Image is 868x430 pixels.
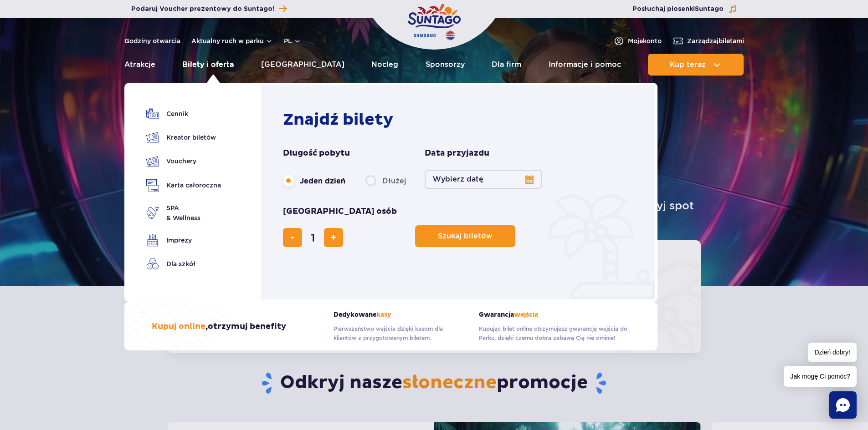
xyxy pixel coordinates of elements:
[146,179,221,192] a: Karta całoroczna
[283,171,345,190] label: Jeden dzień
[283,206,397,217] span: [GEOGRAPHIC_DATA] osób
[146,203,221,223] a: SPA& Wellness
[261,54,344,76] a: [GEOGRAPHIC_DATA]
[146,131,221,144] a: Kreator biletów
[687,36,744,46] span: Zarządzaj biletami
[283,110,393,130] strong: Znajdź bilety
[124,54,155,76] a: Atrakcje
[549,54,621,76] a: Informacje i pomoc
[648,54,744,76] button: Kup teraz
[426,54,465,76] a: Sponsorzy
[146,258,221,270] a: Dla szkół
[152,321,205,332] span: Kupuj online
[283,148,350,159] span: Długość pobytu
[283,148,638,247] form: Planowanie wizyty w Park of Poland
[324,228,343,247] button: dodaj bilet
[371,54,398,76] a: Nocleg
[146,107,221,120] a: Cennik
[283,228,302,247] button: usuń bilet
[673,35,744,46] a: Zarządzajbiletami
[376,311,391,319] span: kasy
[415,225,515,247] button: Szukaj biletów
[146,155,221,168] a: Vouchery
[124,36,180,46] a: Godziny otwarcia
[829,391,857,419] div: Chat
[479,311,630,319] strong: Gwarancja
[166,203,200,223] span: SPA & Wellness
[334,311,465,319] strong: Dedykowane
[808,343,857,362] span: Dzień dobry!
[334,324,465,343] p: Pierwszeństwo wejścia dzięki kasom dla klientów z przygotowanym biletem.
[613,35,662,46] a: Mojekonto
[425,148,489,159] span: Data przyjazdu
[146,234,221,247] a: Imprezy
[425,170,542,189] button: Wybierz datę
[784,366,857,387] span: Jak mogę Ci pomóc?
[438,232,493,240] span: Szukaj biletów
[302,227,324,248] input: liczba biletów
[514,311,538,319] span: wejścia
[191,37,273,45] button: Aktualny ruch w parku
[284,36,301,46] button: pl
[492,54,521,76] a: Dla firm
[182,54,234,76] a: Bilety i oferta
[479,324,630,343] p: Kupując bilet online otrzymujesz gwarancję wejścia do Parku, dzięki czemu dobra zabawa Cię nie om...
[365,171,406,190] label: Dłużej
[670,61,706,69] span: Kup teraz
[152,321,286,332] h3: , otrzymuj benefity
[628,36,662,46] span: Moje konto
